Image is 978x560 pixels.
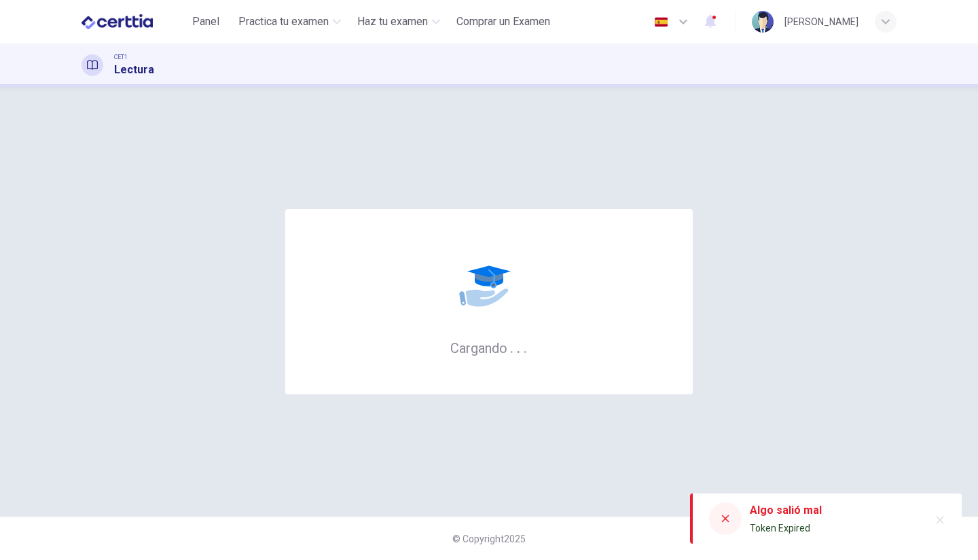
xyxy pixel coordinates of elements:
span: Panel [192,14,219,30]
h6: . [509,335,514,358]
span: Comprar un Examen [456,14,550,30]
span: Haz tu examen [357,14,428,30]
span: © Copyright 2025 [452,534,526,544]
span: CET1 [114,52,128,62]
h6: Cargando [450,339,528,356]
button: Panel [184,10,228,34]
img: Profile picture [752,11,774,33]
img: es [653,17,670,27]
h1: Lectura [114,62,154,78]
div: [PERSON_NAME] [784,14,858,30]
div: Algo salió mal [750,502,822,519]
button: Practica tu examen [233,10,346,34]
button: Comprar un Examen [451,10,556,34]
button: Haz tu examen [352,10,446,34]
h6: . [516,335,521,358]
img: CERTTIA logo [81,8,153,35]
span: Token Expired [750,523,810,534]
h6: . [523,335,528,358]
a: CERTTIA logo [81,8,184,35]
span: Practica tu examen [238,14,329,30]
